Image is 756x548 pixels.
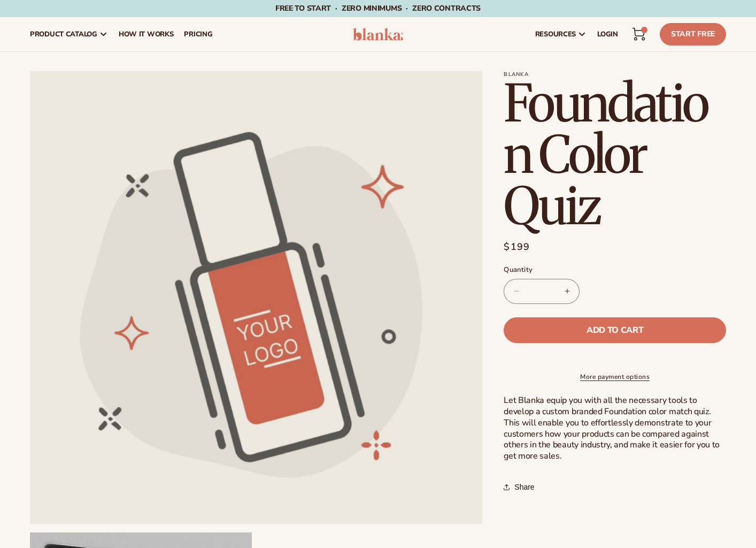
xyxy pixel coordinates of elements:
[119,30,174,39] span: How It Works
[25,17,113,51] a: product catalog
[504,395,726,462] p: Let Blanka equip you with all the necessary tools to develop a custom branded Foundation color ma...
[504,475,537,499] button: Share
[275,3,481,13] span: Free to start · ZERO minimums · ZERO contracts
[597,30,618,39] span: LOGIN
[30,30,97,39] span: product catalog
[592,17,623,51] a: LOGIN
[504,240,530,254] span: $199
[353,28,403,41] img: logo
[504,78,726,232] h1: Foundation Color Quiz
[530,17,592,51] a: resources
[504,317,726,343] button: Add to cart
[660,23,726,45] a: Start Free
[113,17,179,51] a: How It Works
[535,30,576,39] span: resources
[179,17,218,51] a: pricing
[184,30,212,39] span: pricing
[587,326,643,334] span: Add to cart
[504,265,726,276] label: Quantity
[504,372,726,382] a: More payment options
[644,27,644,33] span: 1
